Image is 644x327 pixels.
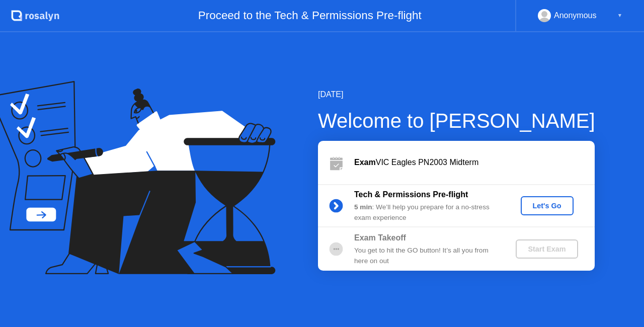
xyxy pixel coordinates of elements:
div: Start Exam [520,245,574,253]
div: ▼ [617,9,622,22]
b: Tech & Permissions Pre-flight [354,190,468,199]
div: Let's Go [525,202,570,210]
div: Welcome to [PERSON_NAME] [318,106,595,136]
b: Exam Takeoff [354,233,406,242]
b: 5 min [354,203,372,211]
div: VIC Eagles PN2003 Midterm [354,156,595,169]
b: Exam [354,158,376,167]
div: [DATE] [318,89,595,101]
button: Let's Go [521,196,574,215]
button: Start Exam [516,239,578,259]
div: You get to hit the GO button! It’s all you from here on out [354,246,499,266]
div: Anonymous [554,9,597,22]
div: : We’ll help you prepare for a no-stress exam experience [354,202,499,223]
